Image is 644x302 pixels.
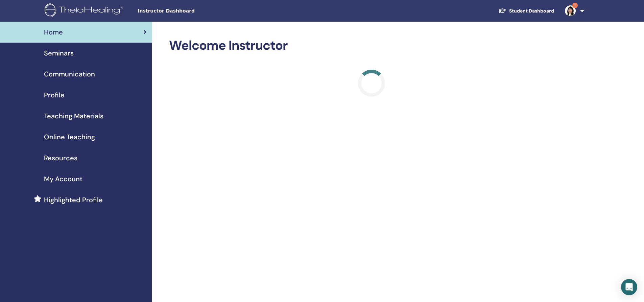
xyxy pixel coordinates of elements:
[44,132,95,142] span: Online Teaching
[621,279,637,295] div: Open Intercom Messenger
[498,8,506,14] img: graduation-cap-white.svg
[44,153,77,163] span: Resources
[44,27,63,37] span: Home
[44,174,82,184] span: My Account
[565,5,576,16] img: default.jpg
[44,195,103,205] span: Highlighted Profile
[44,48,74,58] span: Seminars
[138,7,239,15] span: Instructor Dashboard
[169,38,574,53] h2: Welcome Instructor
[493,5,559,17] a: Student Dashboard
[44,90,65,100] span: Profile
[44,111,103,121] span: Teaching Materials
[44,69,95,79] span: Communication
[572,3,578,8] span: 1
[45,3,125,19] img: logo.png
